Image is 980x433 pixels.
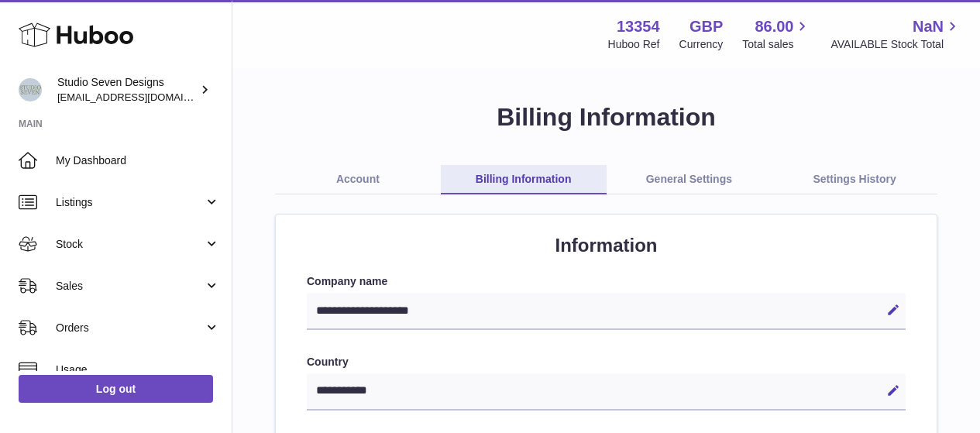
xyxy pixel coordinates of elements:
a: Account [275,165,441,194]
h1: Billing Information [257,101,955,134]
span: NaN [913,16,944,37]
a: Settings History [772,165,937,194]
label: Company name [307,274,906,289]
label: Country [307,355,906,369]
span: Listings [56,195,204,210]
span: My Dashboard [56,153,220,168]
div: Studio Seven Designs [57,75,197,105]
span: [EMAIL_ADDRESS][DOMAIN_NAME] [57,91,228,103]
a: 86.00 Total sales [742,16,811,52]
a: NaN AVAILABLE Stock Total [830,16,961,52]
h2: Information [307,233,906,258]
span: Usage [56,363,220,377]
span: Total sales [742,37,811,52]
span: AVAILABLE Stock Total [830,37,961,52]
span: Sales [56,279,204,294]
strong: GBP [689,16,723,37]
span: 86.00 [755,16,793,37]
strong: 13354 [617,16,660,37]
img: internalAdmin-13354@internal.huboo.com [19,78,42,101]
span: Orders [56,321,204,335]
div: Currency [679,37,724,52]
a: Log out [19,375,213,403]
a: Billing Information [441,165,607,194]
a: General Settings [607,165,772,194]
span: Stock [56,237,204,252]
div: Huboo Ref [608,37,660,52]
